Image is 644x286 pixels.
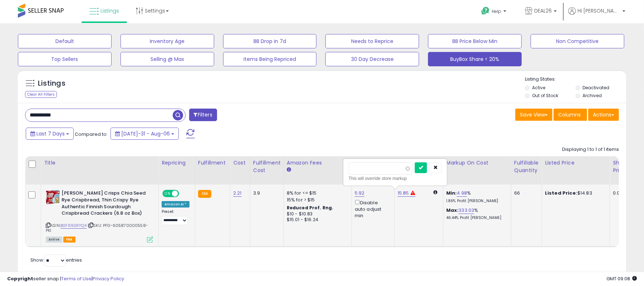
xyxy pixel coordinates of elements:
[253,190,278,196] div: 3.9
[568,7,625,23] a: Hi [PERSON_NAME]
[287,197,346,203] div: 15% for > $15
[121,34,214,48] button: Inventory Age
[532,92,558,99] label: Out of Stock
[46,190,60,204] img: 51-mTYQUWSL._SL40_.jpg
[110,128,179,140] button: [DATE]-31 - Aug-06
[121,52,214,66] button: Selling @ Max
[233,159,247,167] div: Cost
[121,130,170,137] span: [DATE]-31 - Aug-06
[492,8,501,14] span: Help
[446,190,506,203] div: %
[446,207,459,214] b: Max:
[75,131,108,138] span: Compared to:
[46,237,62,243] span: All listings currently available for purchase on Amazon
[558,111,581,118] span: Columns
[606,275,637,282] span: 2025-08-14 09:08 GMT
[36,130,65,137] span: Last 7 Days
[446,199,506,204] p: 1.86% Profit [PERSON_NAME]
[325,34,419,48] button: Needs to Reprice
[531,34,624,48] button: Non Competitive
[514,190,536,196] div: 66
[457,190,467,197] a: 4.98
[325,52,419,66] button: 30 Day Decrease
[545,190,604,196] div: $14.83
[613,190,625,196] div: 0.00
[534,7,552,14] span: DEAL26
[287,167,291,173] small: Amazon Fees.
[287,205,334,211] b: Reduced Prof. Rng.
[198,159,227,167] div: Fulfillment
[38,78,65,89] h5: Listings
[525,76,626,83] p: Listing States:
[514,159,539,174] div: Fulfillable Quantity
[349,175,442,182] div: This will override store markup
[287,217,346,223] div: $15.01 - $16.24
[7,276,124,282] div: seller snap | |
[253,159,281,174] div: Fulfillment Cost
[44,159,156,167] div: Title
[446,159,508,167] div: Markup on Cost
[398,190,409,197] a: 15.85
[162,159,192,167] div: Repricing
[458,207,474,214] a: 333.03
[583,85,610,91] label: Deactivated
[446,207,506,220] div: %
[446,215,506,220] p: 46.44% Profit [PERSON_NAME]
[18,52,112,66] button: Top Sellers
[428,34,522,48] button: BB Price Below Min
[162,209,190,225] div: Preset:
[163,191,172,197] span: ON
[287,159,349,167] div: Amazon Fees
[481,6,490,15] i: Get Help
[287,211,346,217] div: $10 - $10.83
[63,237,75,243] span: FBA
[223,52,317,66] button: Items Being Repriced
[100,7,119,14] span: Listings
[355,190,365,197] a: 5.92
[428,52,522,66] button: BuyBox Share < 20%
[46,223,148,233] span: | SKU: PFG-605870000558-PK1
[178,191,190,197] span: OFF
[189,109,217,121] button: Filters
[61,275,92,282] a: Terms of Use
[93,275,124,282] a: Privacy Policy
[545,190,577,196] b: Listed Price:
[554,109,587,121] button: Columns
[613,159,627,174] div: Ship Price
[233,190,242,197] a: 2.21
[30,257,82,263] span: Show: entries
[46,190,153,242] div: ASIN:
[583,92,602,99] label: Archived
[476,1,513,23] a: Help
[7,275,33,282] strong: Copyright
[198,190,211,198] small: FBA
[532,85,545,91] label: Active
[545,159,607,167] div: Listed Price
[515,109,552,121] button: Save View
[562,146,619,153] div: Displaying 1 to 1 of 1 items
[588,109,619,121] button: Actions
[18,34,112,48] button: Default
[446,190,457,196] b: Min:
[223,34,317,48] button: BB Drop in 7d
[443,156,511,185] th: The percentage added to the cost of goods (COGS) that forms the calculator for Min & Max prices.
[162,201,190,208] div: Amazon AI *
[577,7,620,14] span: Hi [PERSON_NAME]
[287,190,346,196] div: 8% for <= $15
[25,91,57,98] div: Clear All Filters
[26,128,74,140] button: Last 7 Days
[60,223,87,229] a: B0F69SRYQ4
[355,199,389,219] div: Disable auto adjust min
[62,190,148,218] b: [PERSON_NAME] Crisps Chia Seed Rye Crispbread, Thin Crispy Rye Authentic Finnish Sourdough Crispb...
